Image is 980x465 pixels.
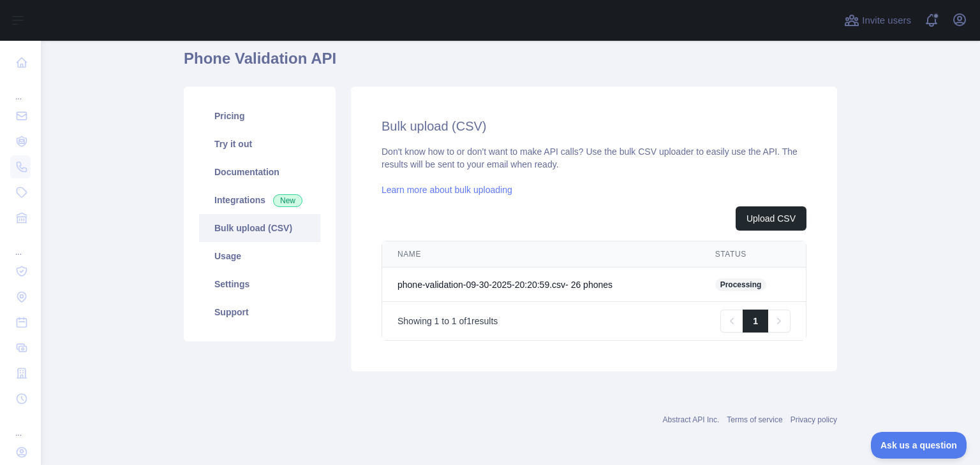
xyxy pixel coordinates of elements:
span: 1 [466,316,471,326]
a: Terms of service [727,415,782,424]
a: Documentation [199,158,320,186]
div: ... [10,232,31,257]
span: Processing [715,278,767,291]
h1: Phone Validation API [184,48,837,79]
a: Usage [199,242,320,270]
th: NAME [382,241,700,268]
h2: Bulk upload (CSV) [382,117,806,135]
span: Invite users [862,13,911,28]
nav: Pagination [720,310,791,333]
div: Don't know how to or don't want to make API calls? Use the bulk CSV uploader to easily use the AP... [382,145,806,341]
a: Learn more about bulk uploading [382,185,512,195]
th: STATUS [700,241,806,268]
button: Upload CSV [736,206,806,231]
div: ... [10,76,31,102]
a: Pricing [199,102,320,130]
a: Support [199,298,320,326]
button: Invite users [842,10,914,31]
a: Bulk upload (CSV) [199,214,320,242]
a: Integrations New [199,186,320,214]
span: 1 [452,316,457,326]
iframe: Toggle Customer Support [871,432,967,459]
a: Privacy policy [791,415,837,424]
span: New [273,194,302,207]
a: Abstract API Inc. [663,415,720,424]
div: ... [10,413,31,438]
a: 1 [743,310,768,333]
a: Settings [199,270,320,298]
span: 1 [434,316,440,326]
a: Try it out [199,130,320,158]
p: Showing to of results [397,315,498,327]
td: phone-validation-09-30-2025-20:20:59.csv - 26 phone s [382,268,700,302]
